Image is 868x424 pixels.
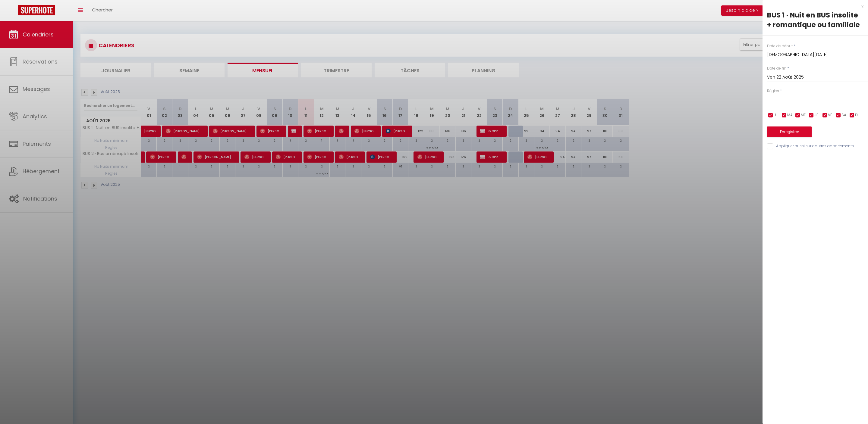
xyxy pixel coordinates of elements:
label: Date de fin [767,66,786,71]
button: Open LiveChat chat widget [5,2,23,20]
span: DI [855,112,858,118]
span: ME [801,112,806,118]
div: BUS 1 · Nuit en BUS insolite + romantique ou familiale [767,10,863,30]
span: JE [814,112,818,118]
span: SA [841,112,846,118]
div: x [763,3,863,10]
span: MA [787,112,793,118]
span: LU [774,112,778,118]
label: Date de début [767,43,793,49]
button: Enregistrer [767,126,812,137]
label: Règles [767,88,779,94]
span: VE [828,112,832,118]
